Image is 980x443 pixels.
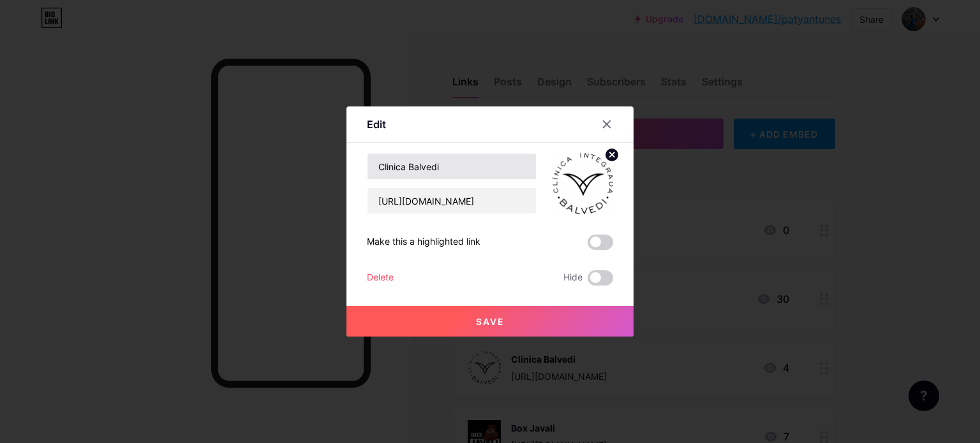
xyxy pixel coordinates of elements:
button: Save [346,306,634,337]
input: Title [367,154,536,179]
div: Make this a highlighted link [367,235,480,250]
div: Edit [367,117,386,132]
span: Save [476,316,505,327]
img: link_thumbnail [552,153,613,214]
div: Delete [367,270,394,286]
input: URL [367,188,536,214]
span: Hide [563,270,583,286]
